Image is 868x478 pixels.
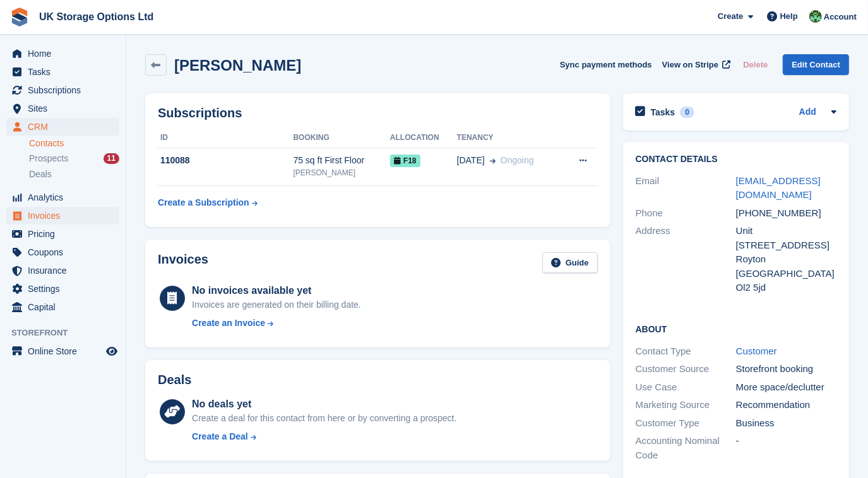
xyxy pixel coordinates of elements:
a: [EMAIL_ADDRESS][DOMAIN_NAME] [736,175,821,201]
div: Create a Deal [192,430,248,443]
span: Help [780,10,798,23]
div: Phone [636,206,736,221]
a: menu [6,45,119,62]
span: F18 [390,154,420,167]
div: [GEOGRAPHIC_DATA] [736,267,836,281]
th: Tenancy [457,128,562,148]
a: Create an Invoice [192,317,361,330]
span: Online Store [28,342,104,360]
a: menu [6,262,119,279]
div: Customer Source [636,362,736,376]
h2: Invoices [158,252,208,273]
a: Create a Deal [192,430,456,443]
th: Booking [294,128,390,148]
button: Sync payment methods [560,54,652,75]
span: Prospects [29,153,68,165]
a: menu [6,189,119,206]
a: menu [6,100,119,117]
div: 75 sq ft First Floor [294,154,390,167]
span: Analytics [28,189,104,206]
span: Invoices [28,207,104,224]
div: More space/declutter [736,380,836,395]
a: menu [6,118,119,136]
span: Subscriptions [28,81,104,99]
a: Prospects 11 [29,152,119,165]
div: [PERSON_NAME] [294,167,390,178]
a: Customer [736,346,777,356]
div: Contact Type [636,344,736,359]
div: Create a Subscription [158,196,249,209]
div: Create an Invoice [192,317,265,330]
div: Marketing Source [636,398,736,412]
span: Capital [28,298,104,316]
a: Add [799,105,816,120]
a: Edit Contact [783,54,849,75]
a: menu [6,342,119,360]
span: Pricing [28,225,104,243]
div: Address [636,224,736,295]
a: UK Storage Options Ltd [34,6,158,27]
a: menu [6,81,119,99]
div: No deals yet [192,397,456,412]
span: CRM [28,118,104,136]
a: Create a Subscription [158,191,258,214]
div: Use Case [636,380,736,395]
div: Unit [STREET_ADDRESS] [736,224,836,252]
div: 11 [104,153,119,164]
span: Deals [29,168,52,180]
div: Ol2 5jd [736,281,836,295]
a: Preview store [104,344,119,359]
span: View on Stripe [662,59,718,71]
h2: About [636,322,836,335]
div: Customer Type [636,416,736,431]
span: [DATE] [457,154,485,167]
a: Guide [542,252,598,273]
h2: Subscriptions [158,106,598,120]
span: Home [28,45,104,62]
img: Andrew Smith [809,10,822,23]
div: Recommendation [736,398,836,412]
div: 0 [680,107,694,118]
a: View on Stripe [657,54,734,75]
div: Create a deal for this contact from here or by converting a prospect. [192,412,456,425]
span: Ongoing [501,155,534,165]
img: stora-icon-8386f47178a22dfd0bd8f6a31ec36ba5ce8667c1dd55bd0f319d3a0aa187defe.svg [10,8,29,26]
a: menu [6,280,119,298]
th: Allocation [390,128,457,148]
a: Contacts [29,137,119,149]
div: - [736,434,836,462]
div: Storefront booking [736,362,836,376]
div: Business [736,416,836,431]
div: 110088 [158,154,294,167]
h2: [PERSON_NAME] [174,57,301,74]
button: Delete [738,54,773,75]
span: Sites [28,100,104,117]
a: menu [6,298,119,316]
div: No invoices available yet [192,283,361,298]
h2: Tasks [651,107,675,118]
th: ID [158,128,294,148]
span: Tasks [28,63,104,81]
a: Deals [29,168,119,181]
div: Royton [736,252,836,267]
a: menu [6,63,119,81]
div: Email [636,174,736,202]
a: menu [6,207,119,224]
span: Insurance [28,262,104,279]
span: Storefront [11,327,126,339]
h2: Deals [158,373,191,387]
div: Invoices are generated on their billing date. [192,298,361,312]
div: Accounting Nominal Code [636,434,736,462]
a: menu [6,243,119,261]
span: Settings [28,280,104,298]
span: Create [718,10,743,23]
div: [PHONE_NUMBER] [736,206,836,221]
a: menu [6,225,119,243]
h2: Contact Details [636,154,836,165]
span: Account [824,11,857,23]
span: Coupons [28,243,104,261]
